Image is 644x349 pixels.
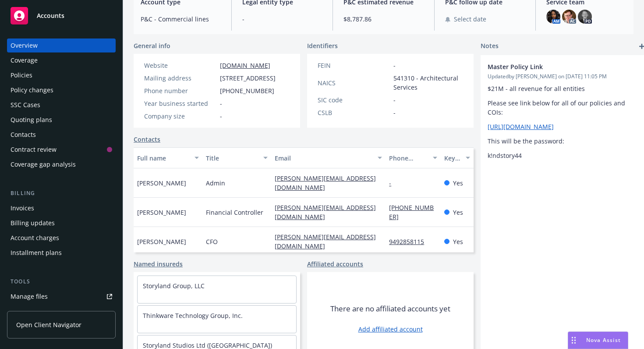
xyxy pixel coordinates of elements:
[453,208,463,217] span: Yes
[488,151,640,160] p: k!ndstory44
[453,237,463,246] span: Yes
[444,154,460,163] div: Key contact
[318,95,390,105] div: SIC code
[318,108,390,117] div: CSLB
[7,290,116,304] a: Manage files
[134,259,183,269] a: Named insureds
[137,237,186,246] span: [PERSON_NAME]
[481,41,499,52] span: Notes
[7,189,116,198] div: Billing
[307,41,338,50] span: Identifiers
[389,154,428,163] div: Phone number
[393,73,463,92] span: 541310 - Architectural Services
[275,154,372,163] div: Email
[220,61,270,70] a: [DOMAIN_NAME]
[11,38,38,52] div: Overview
[7,83,116,97] a: Policy changes
[220,73,276,83] span: [STREET_ADDRESS]
[7,231,116,245] a: Account charges
[11,83,53,97] div: Policy changes
[11,157,76,171] div: Coverage gap analysis
[7,98,116,112] a: SSC Cases
[202,147,271,168] button: Title
[143,282,205,290] a: Storyland Group, LLC
[206,178,225,188] span: Admin
[11,128,36,142] div: Contacts
[453,178,463,188] span: Yes
[343,14,424,24] span: $8,787.86
[7,143,116,157] a: Contract review
[546,10,560,24] img: photo
[137,154,189,163] div: Full name
[11,113,52,127] div: Quoting plans
[242,14,322,24] span: -
[144,61,216,70] div: Website
[393,61,396,70] span: -
[7,3,116,28] a: Accounts
[488,84,640,93] p: $21M - all revenue for all entities
[7,38,116,52] a: Overview
[144,86,216,95] div: Phone number
[568,332,579,349] div: Drag to move
[16,320,81,329] span: Open Client Navigator
[7,277,116,286] div: Tools
[137,178,186,188] span: [PERSON_NAME]
[220,99,222,108] span: -
[488,122,554,131] a: [URL][DOMAIN_NAME]
[307,259,363,269] a: Affiliated accounts
[134,41,170,50] span: General info
[7,128,116,142] a: Contacts
[141,14,221,24] span: P&C - Commercial lines
[389,237,431,246] a: 9492858115
[144,112,216,121] div: Company size
[206,154,258,163] div: Title
[143,311,243,320] a: Thinkware Technology Group, Inc.
[7,246,116,260] a: Installment plans
[562,10,576,24] img: photo
[318,78,390,87] div: NAICS
[7,157,116,171] a: Coverage gap analysis
[11,216,55,230] div: Billing updates
[454,14,486,24] span: Select date
[488,73,640,80] span: Updated by [PERSON_NAME] on [DATE] 11:05 PM
[578,10,592,24] img: photo
[11,231,59,245] div: Account charges
[7,201,116,215] a: Invoices
[275,233,376,250] a: [PERSON_NAME][EMAIL_ADDRESS][DOMAIN_NAME]
[11,201,34,215] div: Invoices
[389,203,434,221] a: [PHONE_NUMBER]
[220,86,274,95] span: [PHONE_NUMBER]
[11,98,40,112] div: SSC Cases
[488,136,640,146] p: This will be the password:
[393,108,396,117] span: -
[275,203,376,221] a: [PERSON_NAME][EMAIL_ADDRESS][DOMAIN_NAME]
[386,147,441,168] button: Phone number
[11,143,57,157] div: Contract review
[441,147,474,168] button: Key contact
[393,95,396,105] span: -
[330,304,450,314] span: There are no affiliated accounts yet
[586,336,621,344] span: Nova Assist
[11,53,38,67] div: Coverage
[389,179,398,187] a: -
[358,325,423,334] a: Add affiliated account
[37,12,64,19] span: Accounts
[11,246,62,260] div: Installment plans
[144,73,216,83] div: Mailing address
[220,112,222,121] span: -
[11,290,48,304] div: Manage files
[206,208,263,217] span: Financial Controller
[275,174,376,192] a: [PERSON_NAME][EMAIL_ADDRESS][DOMAIN_NAME]
[271,147,386,168] button: Email
[7,113,116,127] a: Quoting plans
[7,216,116,230] a: Billing updates
[568,332,628,349] button: Nova Assist
[134,147,202,168] button: Full name
[488,62,617,71] span: Master Policy Link
[318,61,390,70] div: FEIN
[144,99,216,108] div: Year business started
[137,208,186,217] span: [PERSON_NAME]
[206,237,218,246] span: CFO
[11,68,32,82] div: Policies
[134,135,160,144] a: Contacts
